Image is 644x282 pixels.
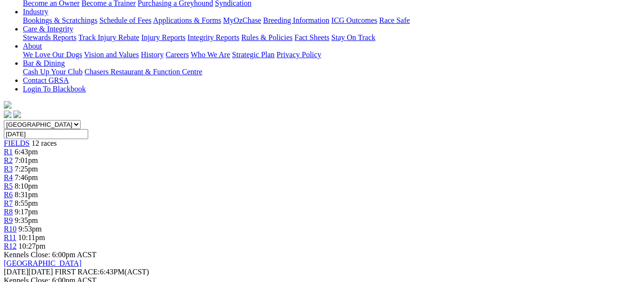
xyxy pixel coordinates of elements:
a: Fact Sheets [295,33,329,41]
a: R3 [4,165,13,173]
a: Bar & Dining [23,59,65,67]
a: Stay On Track [331,33,375,41]
a: R11 [4,233,16,242]
span: 8:55pm [15,199,38,207]
a: Strategic Plan [232,50,275,59]
a: Rules & Policies [241,33,293,41]
a: We Love Our Dogs [23,50,82,59]
a: Bookings & Scratchings [23,16,97,24]
a: Vision and Values [84,50,139,59]
img: logo-grsa-white.png [4,101,11,109]
a: R8 [4,208,13,216]
a: R10 [4,225,17,233]
a: R7 [4,199,13,207]
a: Schedule of Fees [99,16,151,24]
a: Chasers Restaurant & Function Centre [84,68,202,76]
a: Applications & Forms [153,16,221,24]
div: Bar & Dining [23,68,640,76]
a: Injury Reports [141,33,185,41]
a: Breeding Information [263,16,329,24]
a: Track Injury Rebate [78,33,139,41]
a: R5 [4,182,13,190]
a: Integrity Reports [187,33,239,41]
img: twitter.svg [13,111,21,118]
div: Industry [23,16,640,25]
a: History [141,50,164,59]
span: 9:35pm [15,216,38,224]
span: Kennels Close: 6:00pm ACST [4,251,96,259]
a: Careers [165,50,189,59]
a: R12 [4,242,17,250]
span: 6:43PM(ACST) [55,268,149,276]
a: Stewards Reports [23,33,76,41]
a: Privacy Policy [276,50,321,59]
a: Who We Are [191,50,230,59]
a: Care & Integrity [23,25,73,33]
span: FIRST RACE: [55,268,100,276]
a: FIELDS [4,139,30,147]
span: 6:43pm [15,148,38,156]
span: 7:25pm [15,165,38,173]
span: 9:17pm [15,208,38,216]
div: About [23,50,640,59]
a: R4 [4,173,13,181]
input: Select date [4,129,88,139]
span: 7:01pm [15,156,38,164]
a: ICG Outcomes [331,16,377,24]
a: About [23,42,42,50]
span: [DATE] [4,268,53,276]
a: Login To Blackbook [23,85,86,93]
span: 10:27pm [19,242,46,250]
a: R9 [4,216,13,224]
img: facebook.svg [4,111,11,118]
a: [GEOGRAPHIC_DATA] [4,259,82,267]
span: 7:46pm [15,173,38,181]
span: 12 races [31,139,57,147]
span: 8:10pm [15,182,38,190]
a: MyOzChase [223,16,261,24]
a: R2 [4,156,13,164]
span: [DATE] [4,268,29,276]
a: R6 [4,191,13,199]
a: Race Safe [379,16,409,24]
span: 8:31pm [15,191,38,199]
div: Care & Integrity [23,33,640,42]
span: 10:11pm [18,233,45,242]
a: R1 [4,148,13,156]
a: Cash Up Your Club [23,68,82,76]
a: Industry [23,8,48,16]
a: Contact GRSA [23,76,69,84]
span: 9:53pm [19,225,42,233]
